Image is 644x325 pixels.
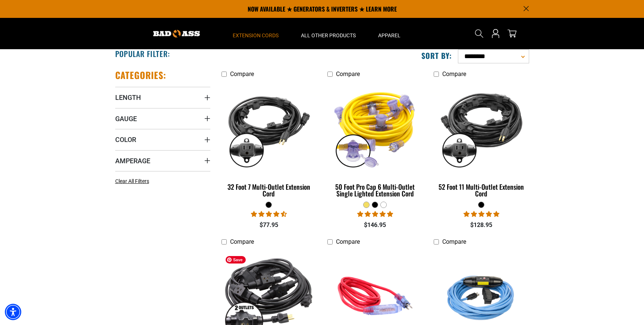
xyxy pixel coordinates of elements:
span: 4.74 stars [251,211,287,218]
img: Bad Ass Extension Cords [153,30,200,38]
summary: Apparel [367,18,412,49]
div: $146.95 [327,221,422,230]
span: 4.80 stars [357,211,393,218]
span: All Other Products [301,32,356,39]
div: 52 Foot 11 Multi-Outlet Extension Cord [434,183,529,197]
img: black [222,85,316,171]
a: black 32 Foot 7 Multi-Outlet Extension Cord [222,81,317,201]
summary: All Other Products [290,18,367,49]
span: Clear All Filters [115,178,149,184]
summary: Color [115,129,210,150]
summary: Length [115,87,210,108]
a: black 52 Foot 11 Multi-Outlet Extension Cord [434,81,529,201]
a: cart [506,29,518,38]
span: Compare [230,70,254,78]
label: Sort by: [421,51,452,60]
span: Compare [336,238,360,245]
span: Compare [230,238,254,245]
span: 4.95 stars [464,211,499,218]
a: yellow 50 Foot Pro Cap 6 Multi-Outlet Single Lighted Extension Cord [327,81,422,201]
img: black [434,85,528,171]
span: Compare [442,238,466,245]
span: Length [115,93,141,102]
span: Apparel [378,32,400,39]
span: Save [226,256,246,264]
summary: Extension Cords [222,18,290,49]
h2: Popular Filter: [115,49,170,59]
summary: Search [473,28,485,40]
span: Compare [336,70,360,78]
a: Open this option [490,18,502,49]
span: Compare [442,70,466,78]
div: 32 Foot 7 Multi-Outlet Extension Cord [222,183,317,197]
span: Gauge [115,114,137,123]
div: $128.95 [434,221,529,230]
a: Clear All Filters [115,177,152,185]
img: yellow [328,85,422,171]
span: Extension Cords [233,32,279,39]
div: $77.95 [222,221,317,230]
h2: Categories: [115,69,167,81]
span: Color [115,135,136,144]
span: Amperage [115,157,150,165]
summary: Gauge [115,108,210,129]
div: 50 Foot Pro Cap 6 Multi-Outlet Single Lighted Extension Cord [327,183,422,197]
summary: Amperage [115,150,210,171]
div: Accessibility Menu [5,304,21,320]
